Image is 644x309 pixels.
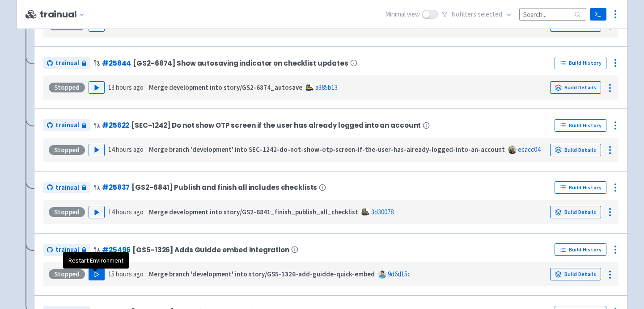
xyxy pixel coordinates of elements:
[43,119,90,131] a: trainual
[55,245,79,255] span: trainual
[428,21,450,29] a: 5d1f693
[108,21,144,29] time: 11 hours ago
[49,207,85,217] div: Stopped
[102,245,131,255] a: #25496
[89,144,105,156] button: Play
[478,10,502,18] span: selected
[89,81,105,94] button: Play
[132,246,289,254] span: [GS5-1326] Adds Guidde embed integration
[555,243,606,256] a: Build History
[55,58,79,68] span: trainual
[131,184,317,191] span: [GS2-6841] Publish and finish all includes checklists
[149,145,505,154] strong: Merge branch 'development' into SEC-1242-do-not-show-otp-screen-if-the-user-has-already-logged-in...
[149,208,358,216] strong: Merge development into story/GS2-6841_finish_publish_all_checklist
[518,145,540,154] a: ecacc04
[550,206,601,218] a: Build Details
[550,144,601,156] a: Build Details
[49,83,85,92] div: Stopped
[102,121,129,130] a: #25622
[108,208,144,216] time: 14 hours ago
[108,83,144,92] time: 13 hours ago
[89,268,105,280] button: Play
[550,268,601,280] a: Build Details
[108,270,144,278] time: 15 hours ago
[149,83,302,92] strong: Merge development into story/GS2-6874_autosave
[43,182,90,194] a: trainual
[149,270,375,278] strong: Merge branch 'development' into story/GS5-1326-add-guidde-quick-embed
[385,9,420,20] span: Minimal view
[149,21,415,29] strong: Merge refs/heads/development into maint/GS5-404_remove-attempts-legacy-controller
[555,181,606,194] a: Build History
[519,8,586,20] input: Search...
[43,57,90,69] a: trainual
[133,59,348,67] span: [GS2-6874] Show autosaving indicator on checklist updates
[555,119,606,132] a: Build History
[371,208,394,216] a: 3d30078
[550,81,601,94] a: Build Details
[555,57,606,69] a: Build History
[102,183,130,192] a: #25837
[388,270,411,278] a: 9d6d15c
[590,8,606,21] a: Terminal
[55,120,79,130] span: trainual
[89,206,105,218] button: Play
[40,9,89,20] button: trainual
[451,9,502,20] span: No filter s
[55,183,79,193] span: trainual
[102,58,131,68] a: #25844
[49,145,85,155] div: Stopped
[43,244,90,256] a: trainual
[49,269,85,279] div: Stopped
[108,145,144,154] time: 14 hours ago
[131,121,421,129] span: [SEC-1242] Do not show OTP screen if the user has already logged into an account
[315,83,338,92] a: a385b13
